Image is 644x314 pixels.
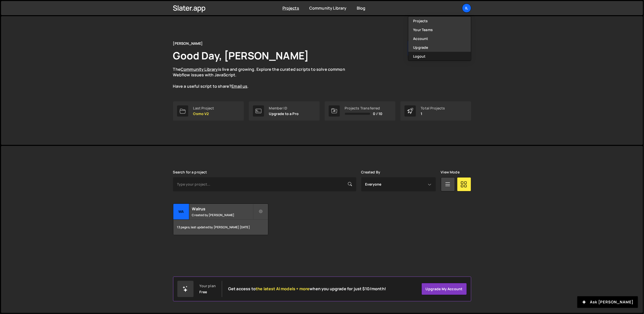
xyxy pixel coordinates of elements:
p: The is live and growing. Explore the curated scripts to solve common Webflow issues with JavaScri... [173,66,355,89]
button: Ask [PERSON_NAME] [577,296,638,308]
a: Community Library [309,5,347,11]
a: Last Project Osmo V2 [173,101,244,121]
h1: Good Day, [PERSON_NAME] [173,49,309,62]
a: Blog [357,5,366,11]
a: Upgrade [408,43,471,52]
h2: Walrus [192,206,253,212]
a: Community Library [181,66,218,72]
label: Created By [361,170,380,174]
a: Your Teams [408,25,471,34]
a: Projects [408,16,471,25]
a: Account [408,34,471,43]
label: View Mode [441,170,460,174]
span: the latest AI models + more [256,286,309,291]
div: Wa [173,204,189,220]
div: Total Projects [421,106,445,110]
div: Projects Transferred [345,106,383,110]
p: Osmo V2 [193,112,214,116]
div: Free [200,290,207,294]
p: Upgrade to a Pro [269,112,299,116]
a: Projects [282,5,299,11]
p: 1 [421,112,445,116]
input: Type your project... [173,177,356,191]
h2: Get access to when you upgrade for just $10/month! [228,286,386,291]
label: Search for a project [173,170,207,174]
div: Last Project [193,106,214,110]
small: Created by [PERSON_NAME] [192,213,253,217]
a: Wa Walrus Created by [PERSON_NAME] 13 pages, last updated by [PERSON_NAME] [DATE] [173,204,268,235]
div: Your plan [200,284,216,288]
div: 13 pages, last updated by [PERSON_NAME] [DATE] [173,220,268,235]
a: Il [462,4,471,13]
a: Upgrade my account [421,283,467,295]
span: 0 / 10 [373,112,383,116]
div: Member ID [269,106,299,110]
a: Email us [231,83,247,89]
button: Logout [408,52,471,61]
div: [PERSON_NAME] [173,40,203,47]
